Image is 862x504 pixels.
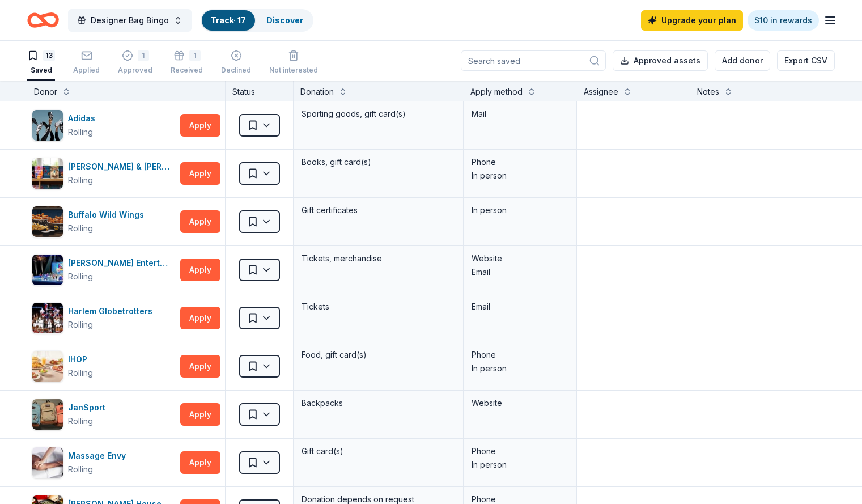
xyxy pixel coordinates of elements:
button: Not interested [269,45,318,81]
div: Rolling [68,463,93,476]
div: Tickets [300,299,456,315]
div: Website [472,252,568,265]
button: Apply [180,162,220,185]
button: Image for Feld Entertainment[PERSON_NAME] EntertainmentRolling [32,254,176,286]
button: Apply [180,451,220,474]
div: Phone [472,348,568,362]
button: Apply [180,210,220,233]
div: Rolling [68,414,93,428]
button: 13Saved [27,45,55,81]
div: Gift certificates [300,202,456,218]
div: Tickets, merchandise [300,251,456,266]
div: Applied [73,66,100,75]
button: Image for Massage EnvyMassage EnvyRolling [32,447,176,478]
img: Image for IHOP [32,351,63,382]
button: Declined [221,45,251,81]
button: Apply [180,307,220,329]
div: Rolling [68,125,93,139]
span: Designer Bag Bingo [91,14,169,27]
img: Image for Massage Envy [32,447,63,478]
input: Search saved [461,50,606,71]
div: Declined [221,66,251,75]
div: In person [472,169,568,183]
button: Apply [180,259,220,281]
button: Image for JanSportJanSportRolling [32,399,176,430]
div: Assignee [584,85,618,99]
div: Phone [472,444,568,458]
a: Home [27,7,59,33]
button: Apply [180,355,220,378]
img: Image for Feld Entertainment [32,255,63,285]
button: 1Approved [118,45,152,81]
div: Rolling [68,222,93,235]
a: Track· 17 [211,15,246,25]
img: Image for Buffalo Wild Wings [32,206,63,237]
div: 1 [189,50,201,61]
button: Track· 17Discover [201,9,313,32]
div: Status [226,81,294,101]
div: Received [171,66,203,75]
div: Mail [472,107,568,121]
div: Rolling [68,366,93,380]
div: [PERSON_NAME] Entertainment [68,256,176,270]
div: [PERSON_NAME] & [PERSON_NAME] [68,160,176,173]
img: Image for Harlem Globetrotters [32,303,63,333]
button: Export CSV [777,50,835,71]
div: Rolling [68,270,93,283]
div: In person [472,204,568,217]
div: Notes [697,85,719,99]
button: Designer Bag Bingo [68,9,192,32]
div: Food, gift card(s) [300,347,456,363]
div: Buffalo Wild Wings [68,208,148,222]
div: In person [472,362,568,375]
div: Not interested [269,66,318,75]
a: $10 in rewards [748,10,819,31]
button: Image for Harlem GlobetrottersHarlem GlobetrottersRolling [32,302,176,334]
button: Image for IHOPIHOPRolling [32,350,176,382]
div: Donation [300,85,334,99]
div: Sporting goods, gift card(s) [300,106,456,122]
button: Image for Buffalo Wild WingsBuffalo Wild WingsRolling [32,206,176,238]
div: Apply method [470,85,523,99]
button: Applied [73,45,100,81]
a: Discover [266,15,303,25]
button: Image for Barnes & Noble[PERSON_NAME] & [PERSON_NAME]Rolling [32,158,176,189]
div: Books, gift card(s) [300,154,456,170]
button: Image for AdidasAdidasRolling [32,109,176,141]
div: Adidas [68,112,100,125]
div: Phone [472,155,568,169]
div: Gift card(s) [300,443,456,459]
div: Rolling [68,318,93,332]
div: Massage Envy [68,449,130,463]
button: Approved assets [613,50,708,71]
img: Image for JanSport [32,399,63,430]
div: Approved [118,66,152,75]
img: Image for Barnes & Noble [32,158,63,189]
button: Apply [180,114,220,137]
div: Website [472,396,568,410]
div: Email [472,300,568,314]
div: Rolling [68,173,93,187]
div: Donor [34,85,57,99]
a: Upgrade your plan [641,10,743,31]
div: Backpacks [300,395,456,411]
button: Apply [180,403,220,426]
button: 1Received [171,45,203,81]
div: 13 [43,50,55,61]
div: Saved [27,66,55,75]
div: Email [472,265,568,279]
div: Harlem Globetrotters [68,304,157,318]
button: Add donor [715,50,770,71]
img: Image for Adidas [32,110,63,141]
div: 1 [138,50,149,61]
div: IHOP [68,353,93,366]
div: JanSport [68,401,110,414]
div: In person [472,458,568,472]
